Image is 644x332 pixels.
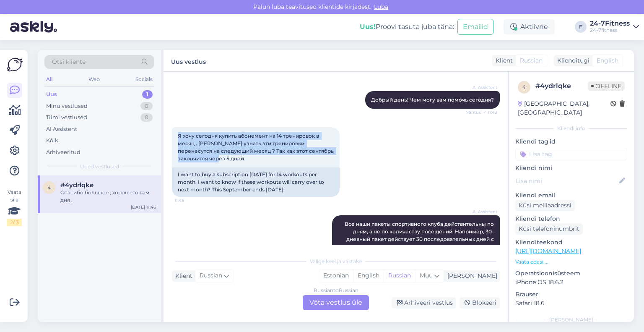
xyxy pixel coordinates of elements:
div: Спасибо большое , хорошего вам дня . [60,189,156,204]
p: Operatsioonisüsteem [515,269,627,278]
div: Russian [384,269,415,282]
div: F [575,21,587,33]
div: Web [87,74,101,85]
span: Luba [371,3,391,10]
div: [GEOGRAPHIC_DATA], [GEOGRAPHIC_DATA] [518,99,610,117]
div: 24-7Fitness [590,20,630,27]
span: English [597,56,618,65]
div: Tiimi vestlused [46,113,87,122]
a: [URL][DOMAIN_NAME] [515,247,581,255]
input: Lisa tag [515,148,627,160]
p: Klienditeekond [515,238,627,247]
div: Küsi meiliaadressi [515,200,575,211]
div: Aktiivne [504,19,555,34]
span: Russian [520,56,543,65]
span: AI Assistent [466,84,497,91]
span: Добрый день! Чем могу вам помочь сегодня? [371,97,494,103]
div: Kõik [46,136,58,145]
div: Klient [492,56,513,65]
div: [DATE] 11:46 [131,204,156,210]
span: Uued vestlused [80,163,119,170]
div: 0 [140,113,153,122]
div: Uus [46,90,57,99]
p: Vaata edasi ... [515,258,627,266]
p: Brauser [515,290,627,299]
div: Valige keel ja vastake [172,258,500,265]
p: Kliendi telefon [515,214,627,223]
span: Offline [588,81,625,91]
img: Askly Logo [7,57,23,73]
div: Blokeeri [460,297,500,308]
div: Proovi tasuta juba täna: [360,22,454,32]
span: Muu [420,272,433,279]
div: All [44,74,54,85]
div: I want to buy a subscription [DATE] for 14 workouts per month. I want to know if these workouts w... [172,167,340,197]
div: Klienditugi [554,56,589,65]
p: iPhone OS 18.6.2 [515,278,627,287]
div: 0 [140,102,153,110]
div: Estonian [319,269,353,282]
span: Otsi kliente [52,58,86,66]
span: #4ydrlqke [60,181,93,189]
div: # 4ydrlqke [535,81,588,91]
div: Kliendi info [515,125,627,132]
div: [PERSON_NAME] [444,272,497,280]
div: 24-7fitness [590,27,630,34]
p: Kliendi tag'id [515,137,627,146]
div: [PERSON_NAME] [515,316,627,324]
div: Arhiveeri vestlus [392,297,456,308]
a: 24-7Fitness24-7fitness [590,20,639,34]
div: Võta vestlus üle [303,295,369,310]
div: 2 / 3 [7,219,22,226]
label: Uus vestlus [171,55,206,66]
div: Küsi telefoninumbrit [515,223,583,235]
span: 11:45 [174,197,206,204]
span: AI Assistent [466,209,497,215]
button: Emailid [457,19,493,35]
div: Socials [134,74,154,85]
span: 4 [522,84,526,90]
span: Все наши пакеты спортивного клуба действительны по дням, а не по количеству посещений. Например, ... [345,221,495,250]
b: Uus! [360,23,376,31]
span: Russian [200,271,222,280]
div: AI Assistent [46,125,77,133]
span: 4 [47,184,51,191]
p: Safari 18.6 [515,299,627,308]
div: English [353,269,384,282]
div: 1 [142,90,153,99]
div: Klient [172,272,192,280]
div: Vaata siia [7,188,22,226]
div: Minu vestlused [46,102,88,110]
input: Lisa nimi [516,176,618,186]
p: Kliendi email [515,191,627,200]
div: Russian to Russian [314,287,358,294]
p: Kliendi nimi [515,164,627,173]
span: Nähtud ✓ 11:43 [465,109,497,115]
div: Arhiveeritud [46,148,80,157]
span: Я хочу сегодня купить абонемент на 14 тренировок в месяц . [PERSON_NAME] узнать эти тренировки пе... [178,133,335,162]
